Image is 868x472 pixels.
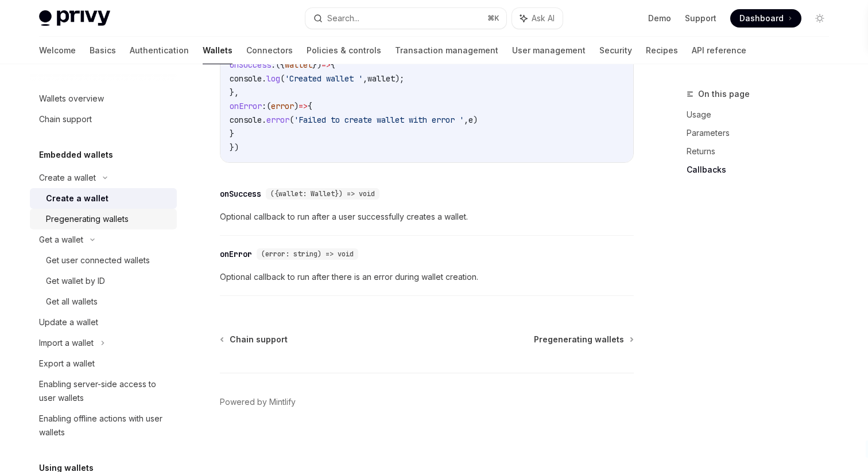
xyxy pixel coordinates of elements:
span: . [262,115,266,125]
span: ({wallet: Wallet}) => void [270,189,375,198]
span: ⌘ K [487,14,499,23]
span: Chain support [230,334,288,345]
a: Chain support [221,334,288,345]
div: Enabling offline actions with user wallets [39,412,170,439]
div: Import a wallet [39,336,94,350]
span: , [464,115,468,125]
span: { [308,101,312,111]
a: Connectors [246,37,293,64]
span: : [262,101,266,111]
div: onSuccess [220,188,261,200]
span: ) [294,101,299,111]
span: . [262,73,266,84]
a: Get user connected wallets [30,250,177,271]
a: Wallets [203,37,232,64]
span: => [299,101,308,111]
div: Get all wallets [46,295,98,309]
span: } [230,128,234,139]
span: ( [289,115,294,125]
a: Recipes [646,37,678,64]
a: Transaction management [395,37,498,64]
span: log [266,73,280,84]
span: ({ [276,60,285,70]
a: Enabling server-side access to user wallets [30,374,177,408]
span: (error: string) => void [261,249,354,259]
div: Get user connected wallets [46,253,150,267]
span: ); [395,73,404,84]
span: onSuccess [230,60,271,70]
span: console [230,115,262,125]
a: Welcome [39,37,76,64]
div: Search... [327,11,359,25]
span: onError [230,101,262,111]
div: Get wallet by ID [46,274,105,288]
div: Export a wallet [39,357,95,370]
span: : [271,60,276,70]
a: Chain support [30,109,177,130]
div: Get a wallet [39,233,83,247]
img: light logo [39,10,110,26]
a: Powered by Mintlify [220,396,296,408]
a: Dashboard [730,9,801,28]
span: ( [280,73,285,84]
span: }, [230,87,239,97]
span: wallet [367,73,395,84]
h5: Embedded wallets [39,148,113,162]
span: Dashboard [739,13,784,24]
span: wallet [285,60,312,70]
a: Get wallet by ID [30,271,177,291]
a: User management [512,37,586,64]
span: ) [473,115,478,125]
a: Get all wallets [30,291,177,312]
a: Pregenerating wallets [30,209,177,229]
span: }) [312,60,321,70]
div: onError [220,248,252,260]
a: Returns [687,142,838,161]
div: Create a wallet [39,171,96,185]
span: { [331,60,335,70]
span: => [321,60,331,70]
span: 'Failed to create wallet with error ' [294,115,464,125]
a: Export a wallet [30,353,177,374]
a: Support [685,13,716,24]
span: Optional callback to run after there is an error during wallet creation. [220,270,634,284]
span: , [363,73,367,84]
span: }) [230,142,239,153]
span: e [468,115,473,125]
span: 'Created wallet ' [285,73,363,84]
button: Ask AI [512,8,563,29]
a: Wallets overview [30,88,177,109]
button: Toggle dark mode [811,9,829,28]
a: API reference [692,37,746,64]
a: Demo [648,13,671,24]
div: Chain support [39,112,92,126]
div: Update a wallet [39,315,98,329]
a: Callbacks [687,161,838,179]
span: Pregenerating wallets [534,334,624,345]
a: Update a wallet [30,312,177,333]
a: Parameters [687,124,838,142]
a: Usage [687,106,838,124]
div: Create a wallet [46,192,108,205]
span: console [230,73,262,84]
a: Basics [90,37,116,64]
div: Enabling server-side access to user wallets [39,377,170,405]
a: Create a wallet [30,188,177,209]
div: Wallets overview [39,92,104,106]
span: Ask AI [532,13,555,24]
span: Optional callback to run after a user successfully creates a wallet. [220,210,634,224]
a: Policies & controls [307,37,381,64]
a: Authentication [130,37,189,64]
button: Search...⌘K [305,8,506,29]
a: Security [599,37,632,64]
div: Pregenerating wallets [46,212,129,226]
span: error [271,101,294,111]
a: Enabling offline actions with user wallets [30,408,177,443]
span: error [266,115,289,125]
span: ( [266,101,271,111]
a: Pregenerating wallets [534,334,633,345]
span: On this page [698,87,750,101]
